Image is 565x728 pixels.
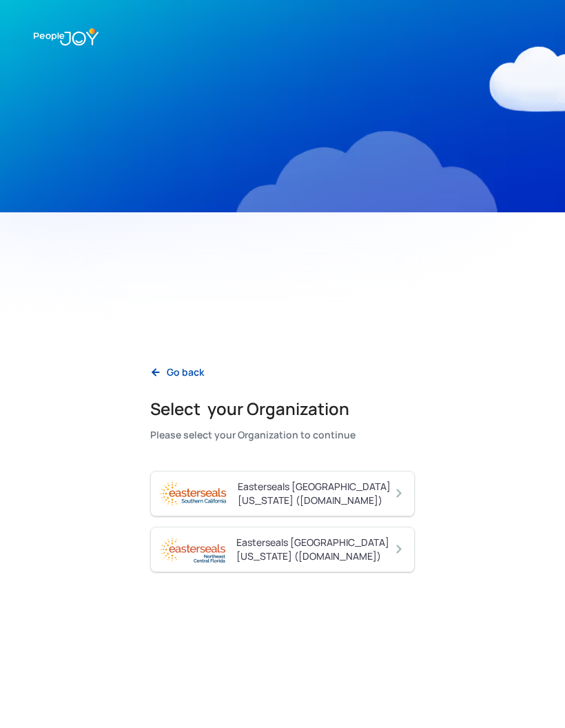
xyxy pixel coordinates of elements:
[150,398,356,420] h2: Select your Organization
[150,471,415,516] a: Easterseals [GEOGRAPHIC_DATA][US_STATE] ([DOMAIN_NAME])
[236,536,392,563] div: Easterseals [GEOGRAPHIC_DATA][US_STATE] ([DOMAIN_NAME])
[139,358,215,387] a: Go back
[167,365,204,379] div: Go back
[150,427,356,443] div: Please select your Organization to continue
[238,480,392,507] div: Easterseals [GEOGRAPHIC_DATA][US_STATE] ([DOMAIN_NAME])
[150,527,415,572] a: Easterseals [GEOGRAPHIC_DATA][US_STATE] ([DOMAIN_NAME])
